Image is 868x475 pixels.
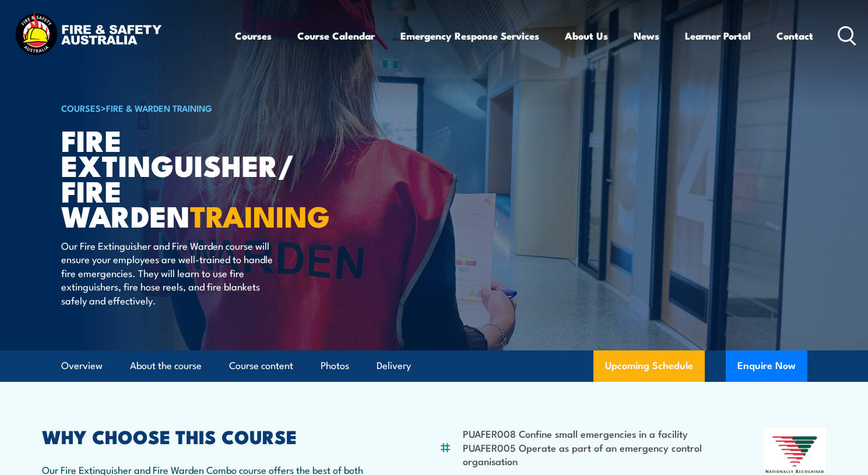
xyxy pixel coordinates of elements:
a: News [634,20,659,51]
a: Course content [229,350,293,381]
a: Learner Portal [685,20,751,51]
a: Overview [61,350,103,381]
strong: TRAINING [190,193,330,238]
a: COURSES [61,101,101,114]
a: Courses [235,20,272,51]
a: Upcoming Schedule [593,350,705,382]
li: PUAFER005 Operate as part of an emergency control organisation [463,441,707,468]
a: Course Calendar [297,20,375,51]
button: Enquire Now [726,350,807,382]
p: Our Fire Extinguisher and Fire Warden course will ensure your employees are well-trained to handl... [61,239,274,307]
a: Contact [776,20,813,51]
a: About the course [130,350,202,381]
li: PUAFER008 Confine small emergencies in a facility [463,427,707,440]
a: Fire & Warden Training [106,101,212,114]
a: Emergency Response Services [400,20,539,51]
a: About Us [565,20,608,51]
a: Photos [321,350,349,381]
h2: WHY CHOOSE THIS COURSE [42,428,382,444]
h6: > [61,101,349,115]
a: Delivery [377,350,411,381]
h1: Fire Extinguisher/ Fire Warden [61,127,349,228]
